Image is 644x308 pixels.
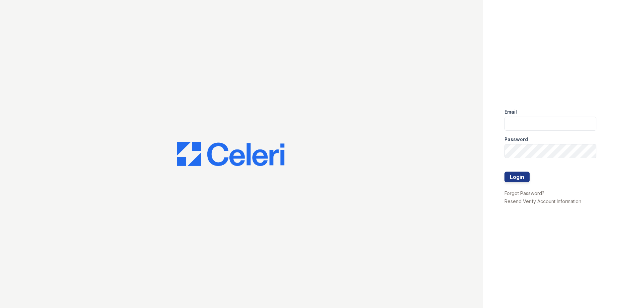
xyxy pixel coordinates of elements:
[504,136,528,143] label: Password
[504,190,544,196] a: Forgot Password?
[504,109,517,115] label: Email
[504,172,530,182] button: Login
[504,198,581,204] a: Resend Verify Account Information
[177,142,284,166] img: CE_Logo_Blue-a8612792a0a2168367f1c8372b55b34899dd931a85d93a1a3d3e32e68fde9ad4.png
